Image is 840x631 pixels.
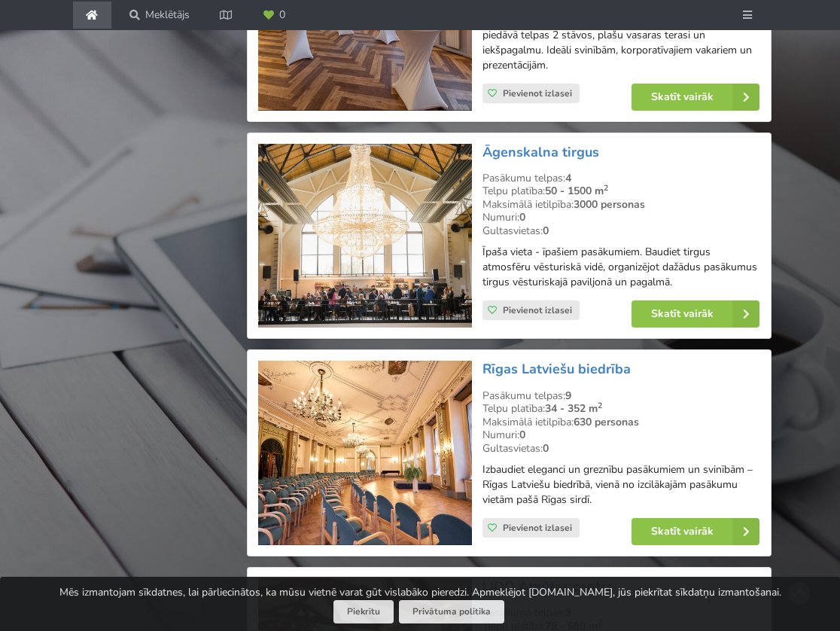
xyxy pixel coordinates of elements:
[482,184,760,198] div: Telpu platība:
[632,84,759,111] a: Skatīt vairāk
[482,211,760,224] div: Numuri:
[543,224,549,238] strong: 0
[519,428,525,442] strong: 0
[574,197,645,212] strong: 3000 personas
[503,522,572,534] span: Pievienot izlasei
[565,389,571,403] strong: 9
[574,415,639,429] strong: 630 personas
[482,172,760,185] div: Pasākumu telpas:
[482,143,599,161] a: Āgenskalna tirgus
[399,600,504,623] a: Privātuma politika
[482,360,631,378] a: Rīgas Latviešu biedrība
[632,518,759,545] a: Skatīt vairāk
[543,441,549,456] strong: 0
[565,171,571,185] strong: 4
[604,182,608,194] sup: 2
[279,10,285,20] span: 0
[482,428,760,442] div: Numuri:
[632,300,759,328] a: Skatīt vairāk
[482,13,760,73] p: Rīko pasākumu pašā Vecrīgas sirdī! Notikumu telpas "In" piedāvā telpas 2 stāvos, plašu vasaras te...
[545,401,602,416] strong: 34 - 352 m
[519,210,525,224] strong: 0
[545,184,608,198] strong: 50 - 1500 m
[119,2,199,29] a: Meklētājs
[482,462,760,508] p: Izbaudiet eleganci un greznību pasākumiem un svinībām – Rīgas Latviešu biedrībā, vienā no izcilāk...
[482,389,760,403] div: Pasākumu telpas:
[482,245,760,290] p: Īpaša vieta - īpašiem pasākumiem. Baudiet tirgus atmosfēru vēsturiskā vidē, organizējot dažādus p...
[482,402,760,416] div: Telpu platība:
[503,304,572,316] span: Pievienot izlasei
[482,224,760,238] div: Gultasvietas:
[482,442,760,456] div: Gultasvietas:
[503,87,572,99] span: Pievienot izlasei
[258,361,472,545] img: Vēsturiska vieta | Rīga | Rīgas Latviešu biedrība
[482,198,760,212] div: Maksimālā ietilpība:
[258,144,472,328] img: Neierastas vietas | Rīga | Āgenskalna tirgus
[598,400,602,411] sup: 2
[482,416,760,429] div: Maksimālā ietilpība:
[333,600,394,623] button: Piekrītu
